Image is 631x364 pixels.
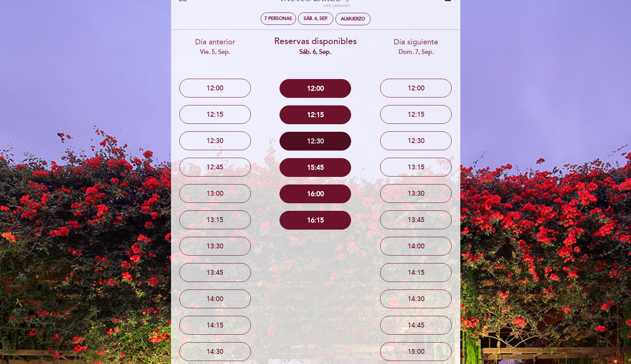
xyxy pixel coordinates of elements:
[280,184,351,203] button: 16:00
[171,37,260,56] div: Día anterior
[380,184,452,203] button: 13:30
[179,105,251,124] button: 12:15
[280,79,351,98] button: 12:00
[380,342,452,361] button: 15:00
[179,210,251,229] button: 13:15
[171,48,260,56] div: vie. 5, sep.
[271,35,360,56] div: Reservas disponibles
[280,105,351,124] button: 12:15
[371,37,461,56] div: Día siguiente
[271,48,360,56] div: sáb. 6, sep.
[280,211,351,230] button: 16:15
[179,131,251,150] button: 12:30
[179,79,251,97] button: 12:00
[179,289,251,308] button: 14:00
[371,48,461,56] div: dom. 7, sep.
[380,105,452,124] button: 12:15
[179,342,251,361] button: 14:30
[264,16,292,21] span: 7 personas
[380,79,452,97] button: 12:00
[179,316,251,335] button: 14:15
[179,184,251,203] button: 13:00
[380,210,452,229] button: 13:45
[280,158,351,177] button: 15:45
[380,263,452,282] button: 14:15
[179,237,251,256] button: 13:30
[380,316,452,335] button: 14:45
[380,237,452,256] button: 14:00
[280,132,351,151] button: 12:30
[380,131,452,150] button: 12:30
[341,16,365,22] div: Almuerzo
[179,158,251,177] button: 12:45
[179,263,251,282] button: 13:45
[380,158,452,177] button: 13:15
[380,289,452,308] button: 14:30
[304,16,328,21] div: sáb. 6, sep.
